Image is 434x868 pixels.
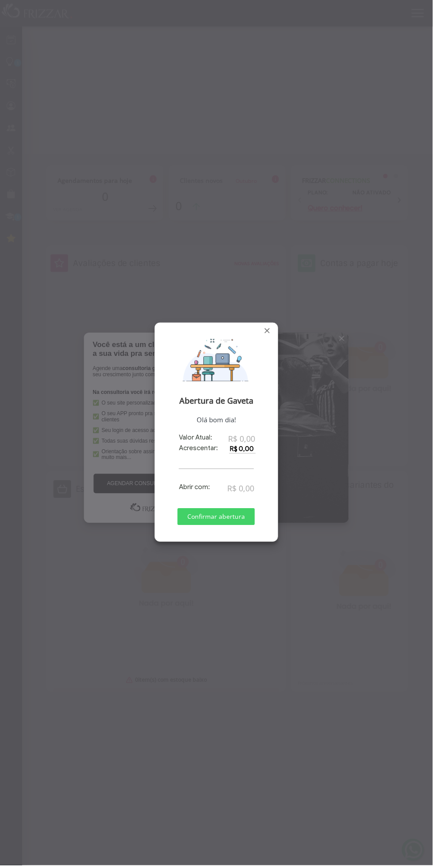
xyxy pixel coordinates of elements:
[179,435,213,443] label: Valor Atual:
[178,510,256,527] button: Confirmar abertura
[228,485,255,495] span: R$ 0,00
[263,328,272,336] a: Fechar
[162,417,272,425] span: Olá bom dia!
[179,445,218,453] label: Acrescentar:
[162,397,272,407] span: Abertura de Gaveta
[179,485,210,493] label: Abrir com:
[162,339,272,383] img: Abrir Gaveta
[230,445,256,455] input: 0.0
[184,512,249,525] span: Confirmar abertura
[229,435,256,445] span: R$ 0,00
